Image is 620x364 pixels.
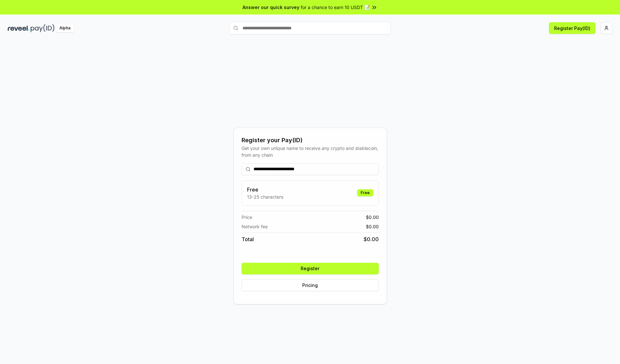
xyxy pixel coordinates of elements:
[247,186,283,193] h3: Free
[8,24,29,32] img: reveel_dark
[364,235,379,243] span: $ 0.00
[301,4,370,11] span: for a chance to earn 10 USDT 📝
[247,193,283,200] p: 13-25 characters
[357,189,373,196] div: Free
[242,235,254,243] span: Total
[549,22,595,34] button: Register Pay(ID)
[366,223,379,230] span: $ 0.00
[242,214,252,221] span: Price
[243,4,299,11] span: Answer our quick survey
[242,263,379,274] button: Register
[242,136,379,145] div: Register your Pay(ID)
[31,24,55,32] img: pay_id
[242,223,268,230] span: Network fee
[366,214,379,221] span: $ 0.00
[242,145,379,158] div: Get your own unique name to receive any crypto and stablecoin, from any chain
[56,24,74,32] div: Alpha
[242,280,379,291] button: Pricing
